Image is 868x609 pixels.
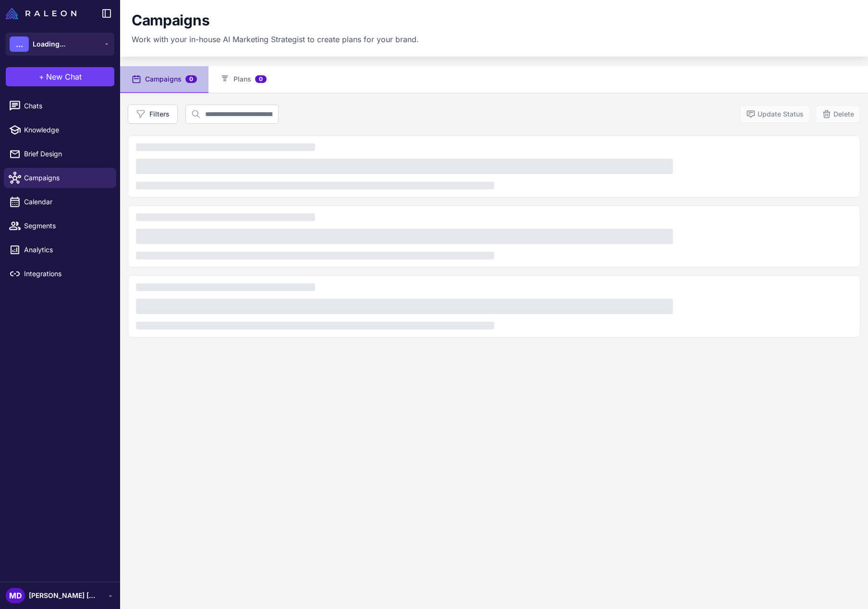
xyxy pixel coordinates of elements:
span: Segments [24,221,109,231]
span: Chats [24,101,109,111]
img: Raleon Logo [6,8,76,19]
div: MD [6,588,25,603]
button: +New Chat [6,67,114,86]
div: ... [10,36,29,52]
span: 0 [185,75,197,83]
button: Filters [128,105,178,124]
span: + [39,71,44,82]
span: [PERSON_NAME] [PERSON_NAME] [29,590,96,601]
a: Chats [4,96,116,116]
span: Loading... [33,39,65,49]
a: Brief Design [4,144,116,164]
a: Raleon Logo [6,8,80,19]
a: Integrations [4,264,116,284]
span: Calendar [24,197,109,207]
span: Integrations [24,269,109,279]
span: Analytics [24,245,109,255]
span: New Chat [46,71,82,82]
span: Knowledge [24,125,109,135]
button: ...Loading... [6,33,114,56]
a: Campaigns [4,168,116,188]
button: Plans0 [208,66,278,93]
button: Update Status [740,105,810,123]
a: Analytics [4,240,116,260]
button: Delete [816,105,860,123]
span: Brief Design [24,149,109,159]
button: Campaigns0 [120,66,208,93]
a: Knowledge [4,120,116,140]
a: Calendar [4,192,116,212]
p: Work with your in-house AI Marketing Strategist to create plans for your brand. [132,34,419,45]
span: Campaigns [24,173,109,183]
h1: Campaigns [132,12,209,30]
a: Segments [4,216,116,236]
span: 0 [255,75,267,83]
